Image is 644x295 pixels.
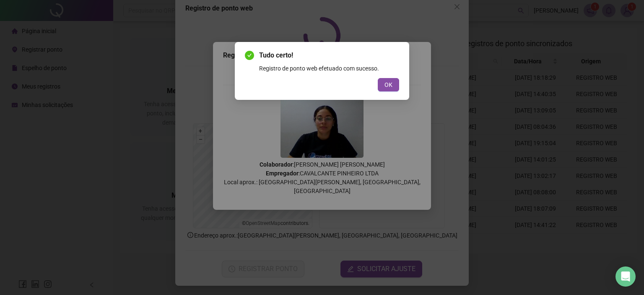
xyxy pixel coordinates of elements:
div: Registro de ponto web efetuado com sucesso. [259,64,399,73]
span: check-circle [245,51,254,60]
span: OK [384,80,392,89]
button: OK [378,78,399,91]
div: Open Intercom Messenger [615,266,636,287]
span: Tudo certo! [259,50,399,60]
